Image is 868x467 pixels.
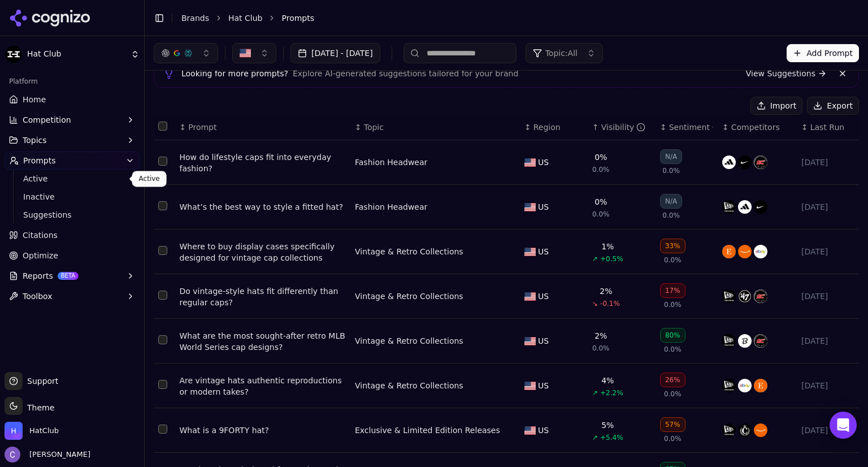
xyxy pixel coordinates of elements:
a: Active [19,171,126,187]
span: 0.0% [662,211,680,220]
a: View Suggestions [746,68,827,79]
span: Active [23,173,121,184]
img: ebay [738,379,752,392]
div: Sentiment [669,122,713,133]
div: [DATE] [801,201,854,213]
th: sentiment [656,115,718,140]
a: Are vintage hats authentic reproductions or modern takes? [180,375,346,397]
button: Select row 189 [158,425,167,434]
a: Where to buy display cases specifically designed for vintage cap collections [180,241,346,263]
span: +2.2% [600,388,623,397]
div: Exclusive & Limited Edition Releases [355,425,500,436]
a: Home [5,90,140,109]
span: Topic: All [545,47,578,59]
button: Select row 197 [158,335,167,344]
div: 26% [660,373,685,387]
div: ↕Region [524,122,583,133]
a: What are the most sought-after retro MLB World Series cap designs? [180,330,346,353]
img: HatClub [5,422,23,440]
span: 0.0% [592,344,610,353]
div: 0% [594,152,607,163]
button: [DATE] - [DATE] [290,43,380,63]
span: Prompts [281,12,314,24]
img: US flag [524,292,536,301]
span: Topics [23,135,47,146]
th: Prompt [175,115,350,140]
button: Select row 198 [158,246,167,255]
div: 1% [601,241,614,252]
span: Inactive [23,191,121,202]
img: US flag [524,158,536,167]
div: Vintage & Retro Collections [355,380,463,391]
div: Fashion Headwear [355,157,427,168]
span: US [538,201,549,213]
span: US [538,335,549,347]
button: Select row 200 [158,201,167,210]
span: Competition [23,114,71,126]
a: Vintage & Retro Collections [355,291,463,302]
img: US flag [524,337,536,345]
button: Topics [5,131,140,149]
div: Platform [5,72,140,90]
div: 2% [600,286,612,297]
span: US [538,157,549,168]
a: What is a 9FORTY hat? [180,425,346,436]
th: Competitors [718,115,797,140]
a: What’s the best way to style a fitted hat? [180,201,346,213]
a: Fashion Headwear [355,201,427,213]
img: etsy [754,379,767,392]
div: Vintage & Retro Collections [355,246,463,257]
div: [DATE] [801,291,854,302]
span: 0.0% [664,345,682,354]
img: new era [722,200,736,214]
button: Toolbox [5,287,140,305]
span: Theme [23,403,54,412]
div: [DATE] [801,335,854,347]
img: mlb shop [738,334,752,348]
button: Open organization switcher [5,422,59,440]
nav: breadcrumb [181,12,836,24]
div: Do vintage-style hats fit differently than regular caps? [180,286,346,308]
div: [DATE] [801,380,854,391]
a: Hat Club [228,12,262,24]
img: adidas [738,200,752,214]
div: [DATE] [801,246,854,257]
div: N/A [660,149,682,164]
span: +0.5% [600,254,623,263]
div: [DATE] [801,425,854,436]
span: Suggestions [23,209,121,220]
img: US flag [524,203,536,211]
img: cap city [754,155,767,169]
img: amazon [738,245,752,258]
img: Chris Hayes [5,447,20,462]
a: Optimize [5,247,140,265]
button: Select row 195 [158,380,167,389]
a: Inactive [19,189,126,205]
span: Reports [23,270,53,282]
button: Import [750,97,802,115]
span: Prompts [23,155,56,166]
div: 57% [660,417,685,432]
div: N/A [660,194,682,209]
div: ↕Topic [355,122,515,133]
div: ↕Competitors [722,122,792,133]
div: [DATE] [801,157,854,168]
div: Open Intercom Messenger [830,412,857,439]
img: adidas [722,155,736,169]
div: ↕Prompt [180,122,346,133]
div: 4% [601,375,614,386]
span: Competitors [731,122,780,133]
span: Home [23,94,46,105]
a: How do lifestyle caps fit into everyday fashion? [180,152,346,174]
span: Prompt [188,122,216,133]
span: Explore AI-generated suggestions tailored for your brand [293,68,518,79]
div: Vintage & Retro Collections [355,335,463,347]
div: 5% [601,420,614,431]
span: 0.0% [664,300,682,309]
span: 0.0% [664,256,682,265]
